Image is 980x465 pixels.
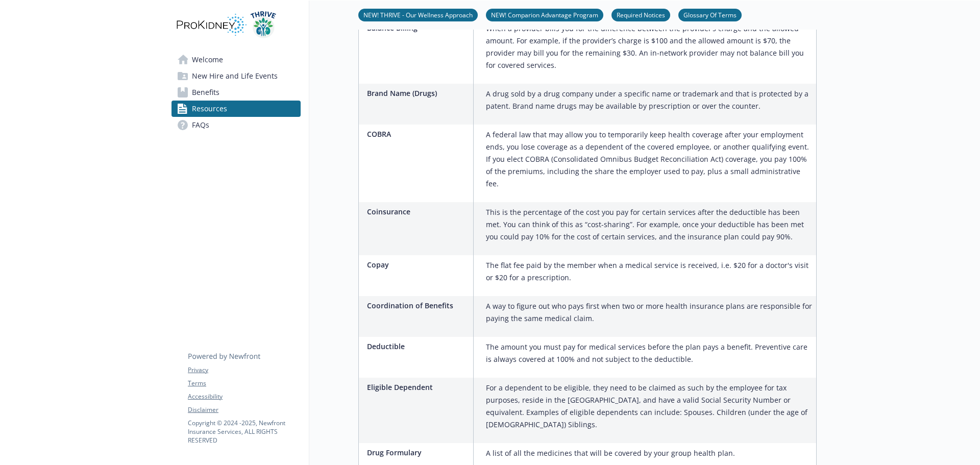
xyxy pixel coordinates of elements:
p: The amount you must pay for medical services before the plan pays a benefit. Preventive care is a... [486,341,812,365]
a: NEW! THRIVE - Our Wellness Approach [358,10,478,19]
p: When a provider bills you for the difference between the provider’s charge and the allowed amount... [486,22,812,71]
p: A federal law that may allow you to temporarily keep health coverage after your employment ends, ... [486,129,812,190]
a: NEW! Comparion Advantage Program [486,10,603,19]
span: Resources [192,101,227,117]
a: Disclaimer [188,405,300,414]
a: Glossary Of Terms [678,10,742,19]
span: New Hire and Life Events [192,68,278,84]
span: Welcome [192,52,223,68]
a: Accessibility [188,392,300,401]
a: Required Notices [611,10,670,19]
p: Drug Formulary [367,447,469,458]
p: Coordination of Benefits [367,300,469,311]
a: FAQs [171,117,301,133]
p: Brand Name (Drugs) [367,88,469,99]
p: A way to figure out who pays first when two or more health insurance plans are responsible for pa... [486,300,812,325]
p: This is the percentage of the cost you pay for certain services after the deductible has been met... [486,206,812,243]
p: Coinsurance [367,206,469,217]
a: Welcome [171,52,301,68]
p: Deductible [367,341,469,352]
p: Copyright © 2024 - 2025 , Newfront Insurance Services, ALL RIGHTS RESERVED [188,419,300,445]
p: For a dependent to be eligible, they need to be claimed as such by the employee for tax purposes,... [486,382,812,431]
span: FAQs [192,117,209,133]
p: Eligible Dependent [367,382,469,393]
a: Benefits [171,84,301,101]
a: Privacy [188,365,300,375]
a: New Hire and Life Events [171,68,301,84]
p: A list of all the medicines that will be covered by your group health plan. [486,447,735,459]
span: Benefits [192,84,219,101]
p: COBRA [367,129,469,139]
a: Resources [171,101,301,117]
p: The flat fee paid by the member when a medical service is received, i.e. $20 for a doctor's visit... [486,259,812,284]
p: Copay [367,259,469,270]
p: A drug sold by a drug company under a specific name or trademark and that is protected by a paten... [486,88,812,112]
a: Terms [188,379,300,388]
